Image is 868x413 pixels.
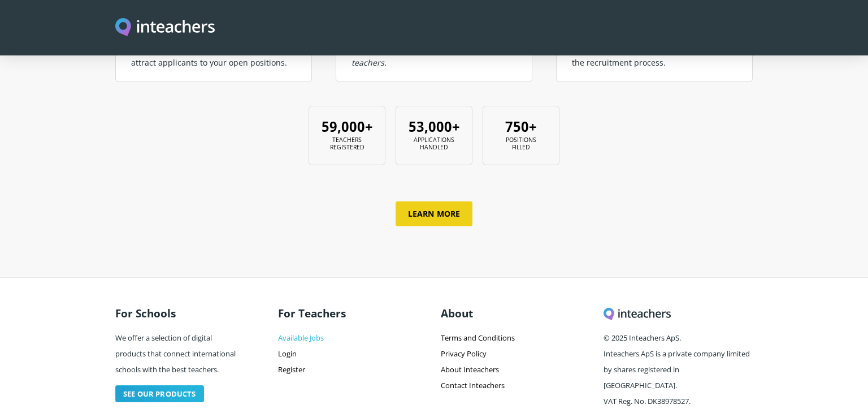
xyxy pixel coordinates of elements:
a: Terms and Conditions [441,333,515,343]
img: Inteachers [115,18,215,38]
p: We offer a selection of digital products that connect international schools with the best teachers. [115,325,241,381]
span: Applications handled [409,118,460,151]
h3: About [441,302,590,325]
span: 53,000+ [409,118,460,136]
a: About Inteachers [441,364,499,375]
a: Privacy Policy [441,349,487,359]
a: Available Jobs [278,333,324,343]
p: © 2025 Inteachers ApS. Inteachers ApS is a private company limited by shares registered in [GEOGR... [604,325,753,412]
a: Visit this site's homepage [115,18,215,38]
span: Teachers registered [322,118,373,151]
a: Login [278,349,297,359]
h3: For Schools [115,302,241,325]
a: Register [278,364,305,375]
span: 59,000+ [322,118,373,136]
a: Contact Inteachers [441,380,505,390]
a: See our products [115,385,204,402]
span: Positions filled [505,118,537,151]
a: Learn more [396,201,473,226]
h3: For Teachers [278,302,427,325]
h3: Inteachers [604,302,753,325]
span: 750+ [505,118,537,136]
